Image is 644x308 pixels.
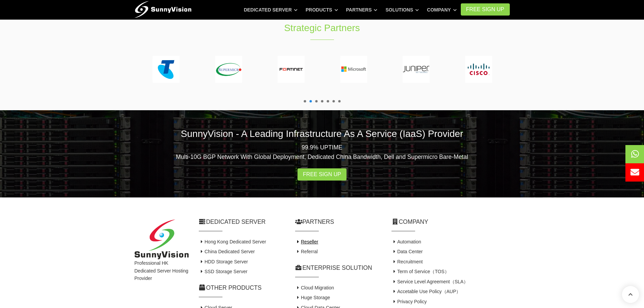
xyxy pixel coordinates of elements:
[199,249,255,254] a: China Dedicated Server
[199,239,266,244] a: Hong Kong Dedicated Server
[403,56,430,83] img: juniper-150.png
[152,56,180,83] img: telstra-150.png
[295,295,330,300] a: Huge Storage
[306,4,338,16] a: Products
[199,218,285,226] h2: Dedicated Server
[461,3,510,16] a: FREE Sign Up
[199,259,248,264] a: HDD Storage Server
[295,249,318,254] a: Referral
[135,143,510,162] p: 99.9% UPTIME Multi-10G BGP Network With Global Deployment, Dedicated China Bandwidth, Dell and Su...
[295,264,381,272] h2: Enterprise Solution
[465,56,492,83] img: cisco-150.png
[391,249,423,254] a: Data Center
[135,219,189,260] img: SunnyVision Limited
[391,269,449,274] a: Term of Service（TOS）
[385,4,419,16] a: Solutions
[135,127,510,140] h2: SunnyVision - A Leading Infrastructure As A Service (IaaS) Provider
[215,56,242,83] img: supermicro-150.png
[278,56,305,83] img: fortinet-150.png
[295,285,334,290] a: Cloud Migration
[391,239,421,244] a: Automation
[427,4,457,16] a: Company
[199,269,247,274] a: SSD Storage Server
[346,4,378,16] a: Partners
[244,4,297,16] a: Dedicated Server
[199,284,285,292] h2: Other Products
[391,299,427,304] a: Privacy Policy
[210,21,435,34] h1: Strategic Partners
[297,168,347,181] a: Free Sign Up
[295,239,318,244] a: Reseller
[391,289,461,294] a: Accetable Use Policy（AUP）
[391,259,423,264] a: Recruitment
[340,56,367,83] img: microsoft-150.png
[391,279,469,284] a: Service Level Agreement（SLA）
[295,218,381,226] h2: Partners
[391,218,510,226] h2: Company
